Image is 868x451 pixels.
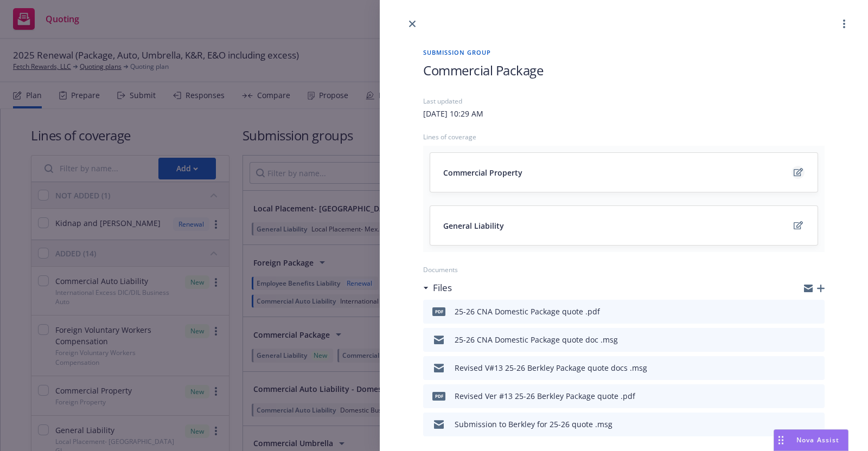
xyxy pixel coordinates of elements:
[793,305,802,318] button: download file
[423,265,825,274] div: Documents
[793,333,802,346] button: download file
[433,281,452,295] h3: Files
[443,167,522,178] span: Commercial Property
[423,108,483,119] div: [DATE] 10:29 AM
[455,390,635,402] div: Revised Ver #13 25-26 Berkley Package quote .pdf
[810,418,820,431] button: preview file
[793,418,802,431] button: download file
[432,307,445,315] span: pdf
[792,166,805,179] a: edit
[810,390,820,403] button: preview file
[455,306,600,317] div: 25-26 CNA Domestic Package quote .pdf
[455,418,612,430] div: Submission to Berkley for 25-26 quote .msg
[793,390,802,403] button: download file
[432,392,445,400] span: pdf
[443,220,504,231] span: General Liability
[810,333,820,346] button: preview file
[792,219,805,232] a: edit
[796,435,839,444] span: Nova Assist
[455,362,647,373] div: Revised V#13 25-26 Berkley Package quote docs .msg
[838,17,851,30] a: more
[774,430,788,450] div: Drag to move
[423,48,825,57] span: Submission group
[423,61,543,79] span: Commercial Package
[406,17,419,30] a: close
[455,334,618,345] div: 25-26 CNA Domestic Package quote doc .msg
[423,281,452,295] div: Files
[793,362,802,375] button: download file
[423,132,825,141] div: Lines of coverage
[774,429,848,451] button: Nova Assist
[810,362,820,375] button: preview file
[423,96,825,106] div: Last updated
[810,305,820,318] button: preview file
